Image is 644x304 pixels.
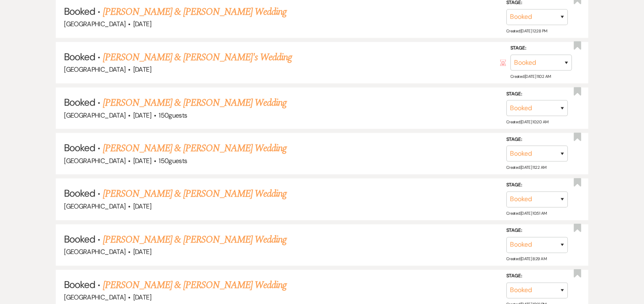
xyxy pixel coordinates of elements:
a: [PERSON_NAME] & [PERSON_NAME] Wedding [103,141,287,156]
a: [PERSON_NAME] & [PERSON_NAME] Wedding [103,232,287,247]
a: [PERSON_NAME] & [PERSON_NAME] Wedding [103,186,287,201]
span: Booked [64,5,95,18]
span: [GEOGRAPHIC_DATA] [64,157,125,165]
span: Created: [DATE] 10:51 AM [506,211,546,216]
span: [GEOGRAPHIC_DATA] [64,111,125,120]
label: Stage: [506,90,568,99]
label: Stage: [506,226,568,235]
a: [PERSON_NAME] & [PERSON_NAME] Wedding [103,278,287,293]
span: Created: [DATE] 10:20 AM [506,119,548,125]
span: [DATE] [133,111,151,120]
span: [GEOGRAPHIC_DATA] [64,293,125,302]
a: [PERSON_NAME] & [PERSON_NAME]'s Wedding [103,50,292,65]
span: Created: [DATE] 11:02 AM [510,74,551,79]
span: [DATE] [133,247,151,256]
span: Created: [DATE] 12:28 PM [506,28,547,34]
span: Booked [64,187,95,200]
span: [GEOGRAPHIC_DATA] [64,65,125,74]
span: [GEOGRAPHIC_DATA] [64,20,125,28]
a: [PERSON_NAME] & [PERSON_NAME] Wedding [103,5,287,19]
span: 150 guests [159,157,187,165]
span: Created: [DATE] 8:29 AM [506,256,546,261]
span: Booked [64,96,95,109]
span: 150 guests [159,111,187,120]
span: [DATE] [133,293,151,302]
label: Stage: [506,272,568,281]
span: Booked [64,50,95,63]
span: [DATE] [133,202,151,211]
label: Stage: [506,181,568,190]
span: [DATE] [133,20,151,28]
span: Booked [64,141,95,154]
span: Created: [DATE] 11:22 AM [506,165,546,170]
span: Booked [64,233,95,245]
a: [PERSON_NAME] & [PERSON_NAME] Wedding [103,95,287,110]
label: Stage: [510,44,572,53]
span: [GEOGRAPHIC_DATA] [64,202,125,211]
label: Stage: [506,135,568,144]
span: [GEOGRAPHIC_DATA] [64,247,125,256]
span: Booked [64,278,95,291]
span: [DATE] [133,65,151,74]
span: [DATE] [133,157,151,165]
